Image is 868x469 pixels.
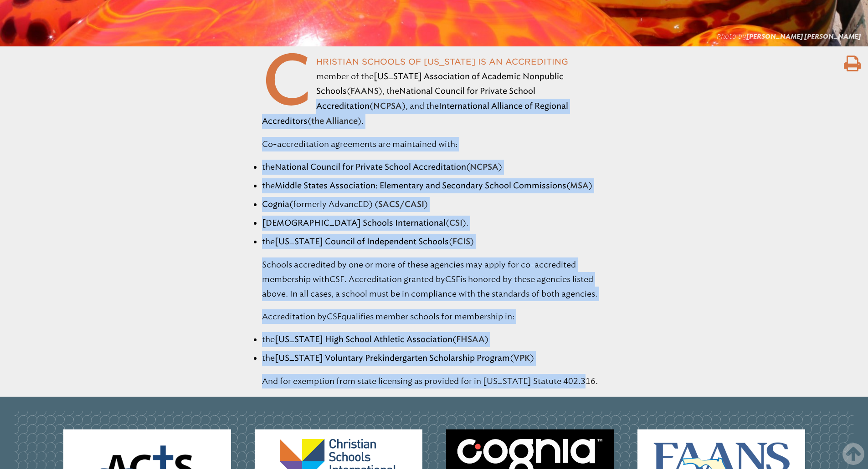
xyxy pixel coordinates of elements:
span: [US_STATE] High School Athletic Association [275,334,452,344]
strong: the Alliance [311,117,358,126]
span: Middle States Association: Elementary and Secondary School Commissions [275,181,566,191]
span: Cognia [262,199,289,209]
li: the ( ) [262,351,606,366]
span: National Council for Private School Accreditation [316,86,535,111]
span: FHSAA [456,336,485,344]
strong: /CASI [378,201,424,209]
span: CSF [329,274,344,284]
li: the ( ) [262,160,606,175]
span: [US_STATE] Council of Independent Schools [275,237,449,247]
span: [DEMOGRAPHIC_DATA] Schools International [262,218,446,228]
figcaption: Photo by [717,32,861,41]
li: the ( ) [262,332,606,347]
span: NCPSA [470,163,498,171]
li: (formerly AdvancED) ( ) [262,197,606,212]
span: NCPSA [373,102,402,111]
p: Co-accreditation agreements are maintained with: [262,137,606,151]
span: FAANS [350,87,379,96]
span: FCIS [452,238,470,246]
span: National Council for Private School Accreditation [275,162,466,172]
span: SACS [378,201,400,209]
li: ( ). [262,216,606,231]
span: [PERSON_NAME] [PERSON_NAME] [746,32,861,40]
span: CSF [327,312,341,322]
span: [US_STATE] Voluntary Prekindergarten Scholarship Program [275,353,510,363]
span: C [262,55,311,104]
li: the ( ) [262,178,606,193]
li: the ( ) [262,234,606,249]
span: CSI [449,219,462,227]
span: CSF [445,274,460,284]
p: Schools accredited by one or more of these agencies may apply for co-accredited membership with .... [262,257,606,301]
span: VPK [514,354,530,363]
span: [US_STATE] Association of Academic Nonpublic Schools [316,71,564,96]
p: And for exemption from state licensing as provided for in [US_STATE] Statute 402.316. [262,374,606,388]
p: hristian Schools of [US_STATE] is an accrediting member of the ( ), the ( ), and the ( ). [262,55,606,129]
p: Accreditation by qualifies member schools for membership in: [262,309,606,324]
span: MSA [570,182,589,190]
